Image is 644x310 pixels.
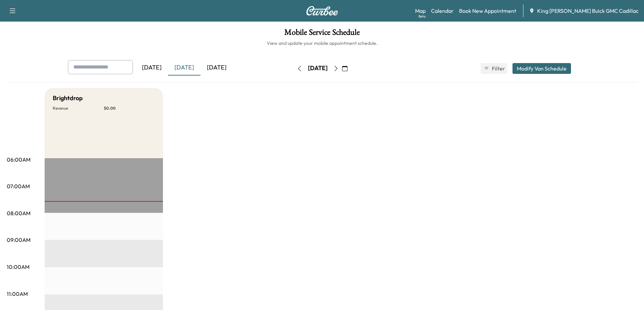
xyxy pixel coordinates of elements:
[7,40,637,47] h6: View and update your mobile appointment schedule.
[512,63,571,74] button: Modify Van Schedule
[459,7,516,15] a: Book New Appointment
[168,60,200,76] div: [DATE]
[200,60,233,76] div: [DATE]
[7,290,28,298] p: 11:00AM
[419,14,426,19] div: Beta
[7,156,30,164] p: 06:00AM
[492,64,504,73] span: Filter
[53,106,104,111] p: Revenue
[7,209,30,217] p: 08:00AM
[537,7,639,15] span: King [PERSON_NAME] Buick GMC Cadillac
[7,28,637,40] h1: Mobile Service Schedule
[7,263,29,271] p: 10:00AM
[431,7,454,15] a: Calendar
[308,64,328,73] div: [DATE]
[415,7,426,15] a: MapBeta
[306,6,338,16] img: Curbee Logo
[7,182,30,190] p: 07:00AM
[53,93,83,103] h5: Brightdrop
[136,60,168,76] div: [DATE]
[104,106,155,111] p: $ 0.00
[481,63,507,74] button: Filter
[7,236,30,244] p: 09:00AM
